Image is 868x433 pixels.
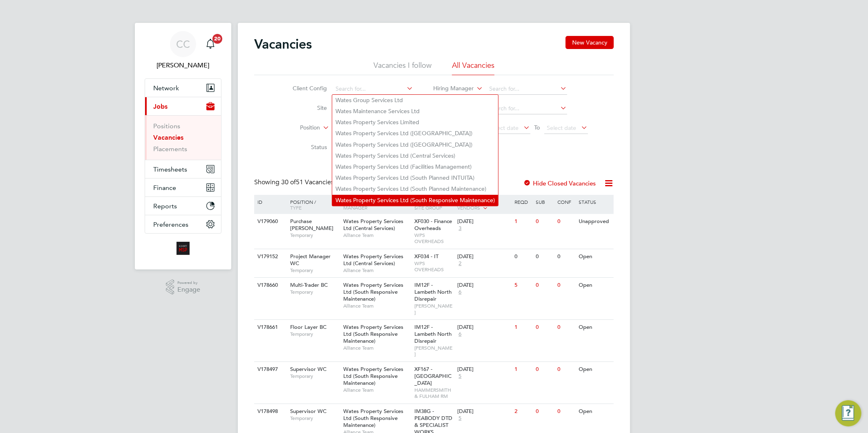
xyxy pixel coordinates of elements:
span: Alliance Team [343,232,411,239]
span: 3 [457,225,463,232]
span: 2 [457,260,463,267]
span: 6 [457,331,463,338]
div: 0 [534,278,555,293]
span: Project Manager WC [290,253,331,267]
li: Wates Property Services Ltd (Facilities Management) [332,161,498,172]
div: Position / [284,195,341,214]
div: 1 [512,362,534,377]
div: Open [577,320,613,335]
span: Claire Compton [145,60,221,70]
button: Timesheets [145,160,221,178]
div: Open [577,362,613,377]
li: Wates Property Services Ltd ([GEOGRAPHIC_DATA]) [332,128,498,139]
li: Wates Property Services Ltd (South Planned INTUITA) [332,172,498,183]
input: Search for... [333,83,414,95]
span: Finance [153,184,176,192]
li: All Vacancies [452,60,494,75]
span: Wates Property Services Ltd (South Responsive Maintenance) [343,408,403,429]
div: Open [577,404,613,419]
span: Type [290,204,302,211]
span: Alliance Team [343,303,411,309]
div: 5 [512,278,534,293]
span: Temporary [290,267,339,274]
span: Alliance Team [343,387,411,393]
div: 0 [555,362,577,377]
button: Engage Resource Center [835,400,861,426]
span: Jobs [153,103,168,110]
label: Hide Closed Vacancies [523,179,596,187]
a: Go to home page [145,242,221,255]
button: Jobs [145,97,221,115]
span: Alliance Team [343,267,411,274]
label: Hiring Manager [427,85,474,93]
div: 1 [512,214,534,229]
div: 0 [555,214,577,229]
span: XF030 - Finance Overheads [415,218,452,232]
button: New Vacancy [566,36,614,49]
span: 51 Vacancies [281,178,334,186]
span: Multi-Trader BC [290,281,328,288]
span: Wates Property Services Ltd (South Responsive Maintenance) [343,366,403,386]
span: Timesheets [153,165,187,173]
div: 2 [512,404,534,419]
div: 0 [555,278,577,293]
div: Reqd [512,195,534,209]
a: Powered byEngage [166,279,201,295]
div: Open [577,249,613,264]
label: Status [280,143,327,151]
div: [DATE] [457,253,510,260]
span: 6 [457,289,463,296]
button: Preferences [145,215,221,233]
div: 0 [534,404,555,419]
div: V178660 [255,278,284,293]
span: Manager [343,204,367,211]
img: alliancemsp-logo-retina.png [177,242,190,255]
span: [PERSON_NAME] [415,345,454,357]
div: V179152 [255,249,284,264]
input: Search for... [487,103,567,114]
span: WPS OVERHEADS [415,232,454,245]
li: Wates Property Services Ltd (Central Services) [332,150,498,161]
a: Positions [153,122,180,130]
div: V178498 [255,404,284,419]
span: Preferences [153,221,188,228]
a: Vacancies [153,134,183,141]
button: Reports [145,197,221,215]
span: Purchase [PERSON_NAME] [290,218,333,232]
button: Network [145,79,221,97]
div: 0 [555,404,577,419]
li: Wates Property Services Ltd (South Planned Maintenance) [332,183,498,194]
span: XF167 - [GEOGRAPHIC_DATA] [415,366,452,386]
span: Engage [177,286,200,293]
div: 0 [555,320,577,335]
span: IM12F - Lambeth North Disrepair [415,281,452,302]
span: Temporary [290,289,339,295]
div: Conf [555,195,577,209]
span: CC [176,39,190,49]
input: Search for... [487,83,567,95]
li: Wates Property Services Ltd ([GEOGRAPHIC_DATA]) [332,139,498,150]
button: Finance [145,179,221,196]
span: Reports [153,202,177,210]
span: Supervisor WC [290,366,327,373]
div: [DATE] [457,218,510,225]
span: Site Group [415,204,443,211]
label: Client Config [280,85,327,92]
li: Wates Property Services Limited [332,117,498,128]
span: Vendors [457,204,480,211]
span: Temporary [290,232,339,239]
div: V178497 [255,362,284,377]
h2: Vacancies [254,36,312,52]
span: XF034 - IT [415,253,439,260]
span: IM12F - Lambeth North Disrepair [415,324,452,344]
div: 0 [555,249,577,264]
span: Wates Property Services Ltd (South Responsive Maintenance) [343,281,403,302]
span: Alliance Team [343,345,411,351]
span: Supervisor WC [290,408,327,415]
label: Position [273,124,320,132]
span: Select date [547,124,577,132]
div: Unapproved [577,214,613,229]
div: Status [577,195,613,209]
span: Wates Property Services Ltd (South Responsive Maintenance) [343,324,403,344]
span: HAMMERSMITH & FULHAM RM [415,387,454,400]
